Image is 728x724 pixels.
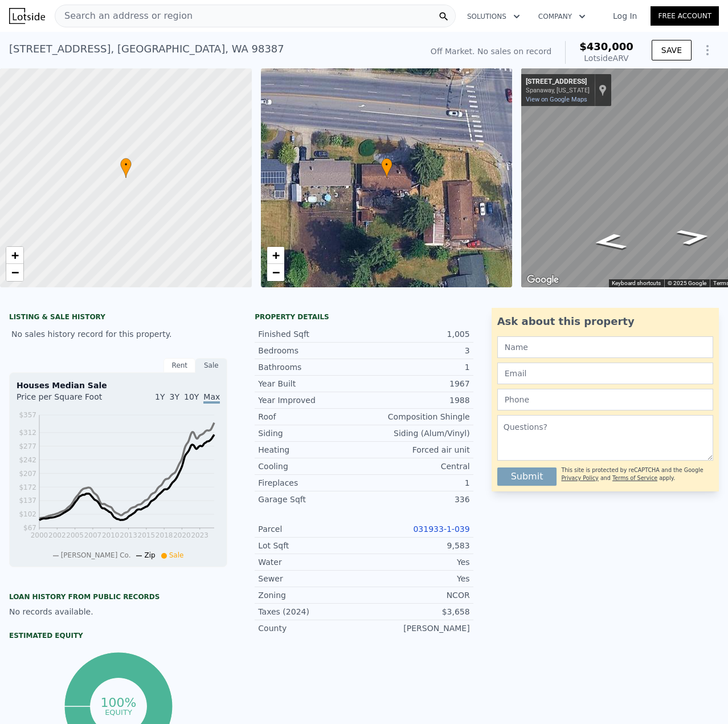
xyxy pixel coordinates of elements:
div: Sale [195,358,227,373]
div: [STREET_ADDRESS] [526,78,590,87]
tspan: $277 [19,442,36,450]
div: [STREET_ADDRESS] , [GEOGRAPHIC_DATA] , WA 98387 [9,41,284,57]
div: Rent [163,358,195,373]
div: Off Market. No sales on record [431,46,551,57]
a: Zoom in [267,247,284,264]
span: © 2025 Google [668,280,706,286]
div: Property details [255,312,473,322]
tspan: $137 [19,497,36,505]
div: No records available. [9,606,227,617]
div: No sales history record for this property. [9,324,227,344]
div: Forced air unit [364,444,470,455]
div: 3 [364,345,470,356]
button: SAVE [652,40,692,60]
div: Garage Sqft [258,494,364,505]
img: Google [524,272,562,287]
button: Company [529,6,595,27]
tspan: $312 [19,429,36,437]
tspan: 2000 [31,531,48,539]
div: Houses Median Sale [17,380,220,391]
input: Name [497,336,713,358]
span: Max [203,392,220,404]
span: • [381,160,392,170]
div: • [381,158,392,178]
a: Terms of Service [612,475,657,481]
span: [PERSON_NAME] Co. [61,551,131,559]
span: + [11,248,19,262]
div: County [258,623,364,634]
div: Estimated Equity [9,631,227,640]
div: Year Built [258,378,364,389]
div: Taxes (2024) [258,606,364,617]
div: [PERSON_NAME] [364,623,470,634]
div: NCOR [364,589,470,601]
span: Zip [144,551,155,559]
span: 3Y [170,392,179,401]
div: Zoning [258,589,364,601]
tspan: 2007 [84,531,102,539]
tspan: $102 [19,510,36,518]
div: Finished Sqft [258,328,364,340]
div: Parcel [258,523,364,535]
div: Bedrooms [258,345,364,356]
div: Yes [364,573,470,584]
span: $430,000 [579,40,633,52]
div: 336 [364,494,470,505]
div: Roof [258,411,364,422]
div: Price per Square Foot [17,391,118,409]
a: Zoom in [6,247,23,264]
button: Submit [497,467,557,486]
div: Year Improved [258,394,364,406]
div: 9,583 [364,540,470,551]
div: Central [364,461,470,472]
span: Search an address or region [55,9,193,23]
div: LISTING & SALE HISTORY [9,312,227,324]
div: Spanaway, [US_STATE] [526,87,590,94]
div: Cooling [258,461,364,472]
a: 031933-1-039 [413,524,469,534]
div: Lot Sqft [258,540,364,551]
div: 1 [364,477,470,489]
button: Solutions [458,6,529,27]
img: Lotside [9,8,45,24]
button: Show Options [696,39,719,62]
a: Zoom out [267,264,284,281]
div: Siding [258,428,364,439]
tspan: 2002 [48,531,66,539]
path: Go East, 176th St E [578,230,641,254]
a: View on Google Maps [526,96,587,103]
div: 1 [364,361,470,373]
div: Lotside ARV [579,52,633,64]
div: Composition Shingle [364,411,470,422]
tspan: 100% [100,695,136,710]
div: $3,658 [364,606,470,617]
a: Show location on map [599,84,607,96]
button: Keyboard shortcuts [612,279,661,287]
div: Fireplaces [258,477,364,489]
tspan: 2015 [138,531,156,539]
div: This site is protected by reCAPTCHA and the Google and apply. [561,463,713,486]
span: • [120,160,132,170]
div: 1967 [364,378,470,389]
tspan: 2005 [66,531,84,539]
span: 1Y [155,392,165,401]
tspan: 2013 [120,531,137,539]
input: Email [497,363,713,384]
tspan: $172 [19,483,36,491]
div: Water [258,556,364,568]
div: 1988 [364,394,470,406]
span: − [272,265,279,279]
tspan: 2023 [191,531,208,539]
div: Ask about this property [497,314,713,330]
tspan: equity [105,707,132,716]
tspan: $357 [19,411,36,419]
tspan: 2010 [102,531,120,539]
span: + [272,248,279,262]
a: Log In [599,10,651,22]
path: Go West, 176th St E [662,225,725,249]
div: 1,005 [364,328,470,340]
tspan: $207 [19,470,36,478]
tspan: 2020 [173,531,191,539]
tspan: $67 [23,524,36,532]
div: Siding (Alum/Vinyl) [364,428,470,439]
